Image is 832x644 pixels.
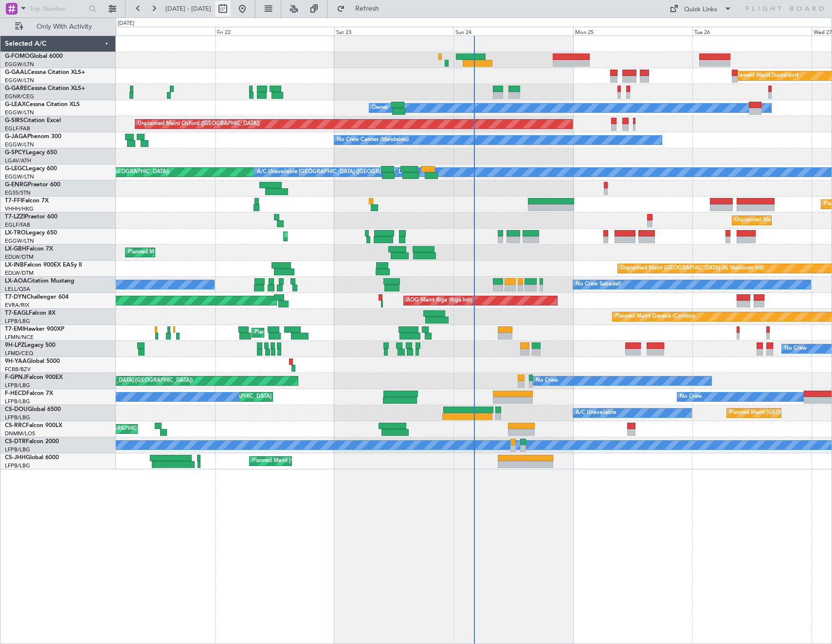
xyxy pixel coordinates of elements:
[5,302,29,309] a: EVRA/RIX
[252,454,405,468] div: Planned Maint [GEOGRAPHIC_DATA] ([GEOGRAPHIC_DATA])
[536,374,558,388] div: No Crew
[5,398,30,405] a: LFPB/LBG
[5,173,34,180] a: EGGW/LTN
[5,134,27,140] span: G-JAGA
[286,229,439,244] div: Planned Maint [GEOGRAPHIC_DATA] ([GEOGRAPHIC_DATA])
[5,246,26,252] span: LX-GBH
[5,157,31,164] a: LGAV/ATH
[5,109,34,116] a: EGGW/LTN
[5,430,35,437] a: DNMM/LOS
[5,102,26,107] span: G-LEAX
[5,102,80,107] a: G-LEAXCessna Citation XLS
[453,27,573,36] div: Sun 24
[620,261,764,276] div: Unplanned Maint [GEOGRAPHIC_DATA] (Al Maktoum Intl)
[96,27,215,36] div: Thu 21
[5,166,57,172] a: G-LEGCLegacy 600
[5,237,34,245] a: EGGW/LTN
[684,5,717,15] div: Quick Links
[576,406,616,420] div: A/C Unavailable
[692,27,812,36] div: Tue 26
[5,141,34,148] a: EGGW/LTN
[5,86,85,91] a: G-GARECessna Citation XLS+
[5,166,26,172] span: G-LEGC
[5,366,31,373] a: FCBB/BZV
[11,19,106,35] button: Only With Activity
[215,27,334,36] div: Fri 22
[576,277,621,292] div: No Crew Sabadell
[5,278,27,284] span: LX-AOA
[254,325,310,340] div: Planned Maint Chester
[5,262,24,268] span: LX-INB
[5,310,55,316] a: T7-EAGLFalcon 8X
[5,310,29,316] span: T7-EAGL
[5,230,26,236] span: LX-TRO
[5,382,30,389] a: LFPB/LBG
[5,342,24,348] span: 9H-LPZ
[5,407,28,412] span: CS-DOU
[5,77,34,84] a: EGGW/LTN
[5,326,24,332] span: T7-EMI
[5,198,22,204] span: T7-FFI
[5,423,26,429] span: CS-RRC
[337,133,409,147] div: No Crew Cannes (Mandelieu)
[5,414,30,421] a: LFPB/LBG
[5,318,30,325] a: LFPB/LBG
[5,334,34,341] a: LFMN/NCE
[5,150,57,156] a: G-SPCYLegacy 650
[332,1,391,17] button: Refresh
[5,262,82,268] a: LX-INBFalcon 900EX EASy II
[138,117,260,131] div: Unplanned Maint Oxford ([GEOGRAPHIC_DATA])
[573,27,692,36] div: Mon 25
[5,205,34,213] a: VHHH/HKG
[784,341,807,356] div: No Crew
[5,198,49,204] a: T7-FFIFalcon 7X
[5,70,27,75] span: G-GAAL
[5,134,61,140] a: G-JAGAPhenom 300
[5,86,27,91] span: G-GARE
[5,182,60,188] a: G-ENRGPraetor 600
[5,118,61,124] a: G-SIRSCitation Excel
[5,462,30,469] a: LFPB/LBG
[5,439,26,445] span: CS-DTR
[5,70,85,75] a: G-GAALCessna Citation XLS+
[5,118,23,124] span: G-SIRS
[5,54,30,59] span: G-FOMO
[5,326,64,332] a: T7-EMIHawker 900XP
[615,309,695,324] div: Planned Maint Geneva (Cointrin)
[406,293,472,308] div: AOG Maint Riga (Riga Intl)
[5,246,53,252] a: LX-GBHFalcon 7X
[5,230,57,236] a: LX-TROLegacy 650
[257,165,415,179] div: A/C Unavailable [GEOGRAPHIC_DATA] ([GEOGRAPHIC_DATA])
[372,101,388,115] div: Owner
[5,54,63,59] a: G-FOMOGlobal 6000
[5,391,53,396] a: F-HECDFalcon 7X
[665,1,737,17] button: Quick Links
[179,390,332,404] div: Planned Maint [GEOGRAPHIC_DATA] ([GEOGRAPHIC_DATA])
[165,4,211,13] span: [DATE] - [DATE]
[334,27,453,36] div: Sat 23
[25,23,103,30] span: Only With Activity
[5,407,61,412] a: CS-DOUGlobal 6500
[5,391,26,396] span: F-HECD
[5,455,26,461] span: CS-JHH
[5,375,26,380] span: F-GPNJ
[5,61,34,68] a: EGGW/LTN
[5,93,34,100] a: EGNR/CEG
[5,423,62,429] a: CS-RRCFalcon 900LX
[5,375,63,380] a: F-GPNJFalcon 900EX
[5,294,27,300] span: T7-DYN
[680,390,702,404] div: No Crew
[128,245,236,260] div: Planned Maint Nice ([GEOGRAPHIC_DATA])
[5,214,57,220] a: T7-LZZIPraetor 600
[5,150,26,156] span: G-SPCY
[347,5,388,12] span: Refresh
[5,125,30,132] a: EGLF/FAB
[5,446,30,453] a: LFPB/LBG
[5,221,30,229] a: EGLF/FAB
[5,269,34,277] a: EDLW/DTM
[5,455,59,461] a: CS-JHHGlobal 6000
[5,342,55,348] a: 9H-LPZLegacy 500
[735,69,798,83] div: Planned Maint Dusseldorf
[5,189,31,197] a: EGSS/STN
[30,1,86,16] input: Trip Number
